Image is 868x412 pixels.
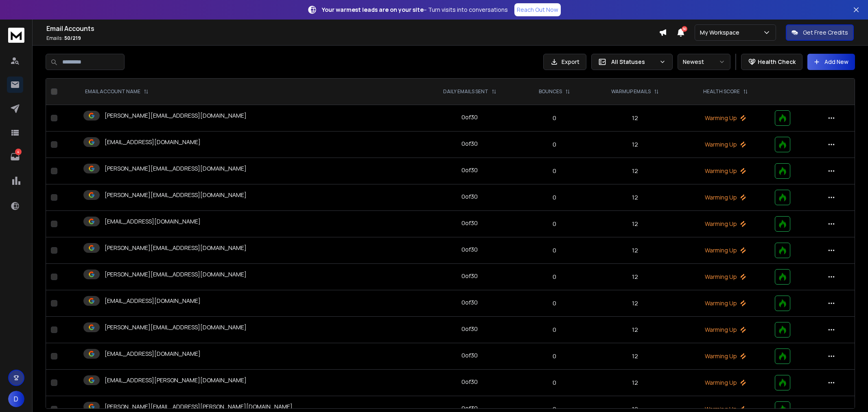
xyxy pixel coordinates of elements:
p: 0 [525,167,584,175]
p: [PERSON_NAME][EMAIL_ADDRESS][PERSON_NAME][DOMAIN_NAME] [105,403,293,411]
button: Newest [678,54,730,70]
p: Emails : [46,35,659,42]
span: 50 / 219 [64,35,81,42]
p: WARMUP EMAILS [611,88,651,95]
div: 0 of 30 [461,298,478,307]
p: Get Free Credits [803,28,848,37]
p: [PERSON_NAME][EMAIL_ADDRESS][DOMAIN_NAME] [105,191,247,199]
p: [EMAIL_ADDRESS][DOMAIN_NAME] [105,138,201,146]
td: 12 [588,131,681,158]
p: 0 [525,299,584,307]
button: D [8,391,24,407]
a: Reach Out Now [514,3,561,16]
p: Warming Up [686,167,765,175]
img: logo [8,28,24,43]
p: Warming Up [686,246,765,254]
p: Reach Out Now [517,6,558,14]
p: Warming Up [686,299,765,307]
div: 0 of 30 [461,219,478,227]
p: Warming Up [686,140,765,149]
button: Add New [807,54,855,70]
p: [PERSON_NAME][EMAIL_ADDRESS][DOMAIN_NAME] [105,112,247,120]
p: Warming Up [686,352,765,360]
div: 0 of 30 [461,378,478,386]
strong: Your warmest leads are on your site [322,6,424,13]
p: [EMAIL_ADDRESS][PERSON_NAME][DOMAIN_NAME] [105,376,247,384]
p: Warming Up [686,193,765,202]
p: [PERSON_NAME][EMAIL_ADDRESS][DOMAIN_NAME] [105,270,247,278]
p: 0 [525,379,584,387]
button: Health Check [741,54,802,70]
td: 12 [588,211,681,237]
button: Get Free Credits [786,24,854,41]
td: 12 [588,317,681,343]
p: Health Check [758,58,796,66]
p: [EMAIL_ADDRESS][DOMAIN_NAME] [105,217,201,226]
div: 0 of 30 [461,245,478,254]
td: 12 [588,158,681,184]
p: 0 [525,220,584,228]
a: 4 [7,149,23,165]
div: EMAIL ACCOUNT NAME [85,88,149,95]
p: All Statuses [611,58,656,66]
div: 0 of 30 [461,193,478,201]
p: My Workspace [700,28,743,37]
div: 0 of 30 [461,351,478,359]
p: 0 [525,273,584,281]
td: 12 [588,370,681,396]
p: Warming Up [686,379,765,387]
p: [PERSON_NAME][EMAIL_ADDRESS][DOMAIN_NAME] [105,164,247,173]
td: 12 [588,184,681,211]
td: 12 [588,264,681,290]
div: 0 of 30 [461,166,478,174]
p: 0 [525,140,584,149]
p: DAILY EMAILS SENT [443,88,488,95]
p: [PERSON_NAME][EMAIL_ADDRESS][DOMAIN_NAME] [105,244,247,252]
td: 12 [588,343,681,370]
p: Warming Up [686,114,765,122]
p: 0 [525,326,584,334]
span: 50 [682,26,687,32]
p: 0 [525,193,584,202]
p: [PERSON_NAME][EMAIL_ADDRESS][DOMAIN_NAME] [105,323,247,331]
div: 0 of 30 [461,113,478,121]
div: 0 of 30 [461,325,478,333]
button: Export [543,54,586,70]
p: [EMAIL_ADDRESS][DOMAIN_NAME] [105,350,201,358]
div: 0 of 30 [461,272,478,280]
p: Warming Up [686,273,765,281]
p: 4 [15,149,22,155]
td: 12 [588,237,681,264]
div: 0 of 30 [461,140,478,148]
p: HEALTH SCORE [703,88,740,95]
h1: Email Accounts [46,24,659,33]
p: 0 [525,114,584,122]
p: 0 [525,352,584,360]
p: 0 [525,246,584,254]
td: 12 [588,290,681,317]
p: Warming Up [686,220,765,228]
p: Warming Up [686,326,765,334]
p: – Turn visits into conversations [322,6,508,14]
p: BOUNCES [539,88,562,95]
td: 12 [588,105,681,131]
p: [EMAIL_ADDRESS][DOMAIN_NAME] [105,297,201,305]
